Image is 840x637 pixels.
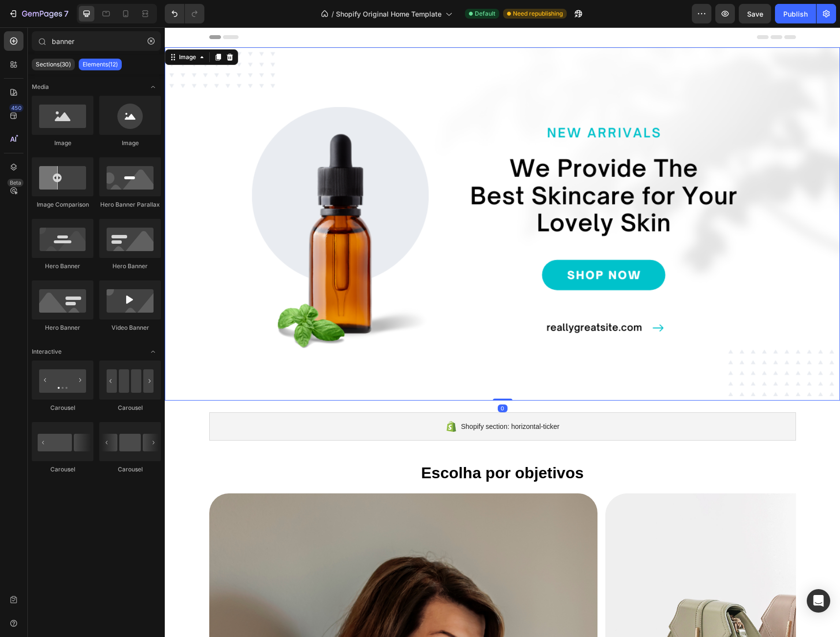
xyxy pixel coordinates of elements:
div: Carousel [32,403,93,412]
span: Interactive [32,347,62,356]
div: Hero Banner [99,262,161,271]
span: Need republishing [513,9,563,18]
div: 0 [333,377,343,385]
div: Undo/Redo [165,4,204,23]
p: Sections(30) [36,61,71,68]
span: Toggle open [145,344,161,360]
div: Carousel [32,465,93,474]
input: Search Sections & Elements [32,31,161,51]
div: Video Banner [99,323,161,332]
iframe: Design area [165,27,840,637]
div: Hero Banner [32,262,93,271]
div: Beta [7,179,23,187]
p: 7 [64,8,68,20]
div: Open Intercom Messenger [807,589,830,613]
span: Media [32,83,49,91]
span: Toggle open [145,79,161,95]
button: Save [739,4,771,23]
div: Publish [783,9,808,19]
span: Shopify section: horizontal-ticker [296,393,395,405]
div: Hero Banner [32,323,93,332]
div: Hero Banner Parallax [99,200,161,209]
div: 450 [9,104,23,112]
div: Image [99,139,161,148]
span: Escolha por objetivos [256,437,419,454]
button: Publish [775,4,816,23]
span: Shopify Original Home Template [336,9,442,19]
div: Image [32,139,93,148]
span: Default [475,9,495,18]
div: Carousel [99,465,161,474]
p: Elements(12) [83,61,118,68]
div: Carousel [99,403,161,412]
span: Save [747,10,763,18]
button: 7 [4,4,73,23]
div: Image Comparison [32,200,93,209]
span: / [332,9,334,19]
